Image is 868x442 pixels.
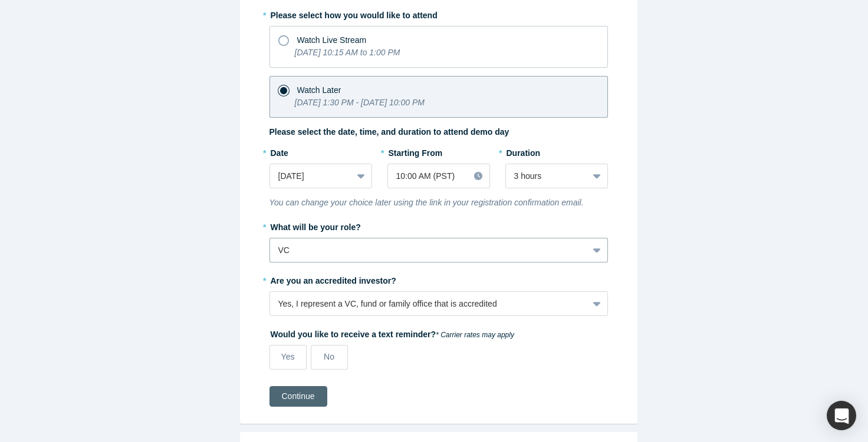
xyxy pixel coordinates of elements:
span: Watch Later [297,85,341,95]
span: No [324,352,334,361]
div: Yes, I represent a VC, fund or family office that is accredited [278,298,580,310]
label: What will be your role? [269,217,608,234]
i: [DATE] 1:30 PM - [DATE] 10:00 PM [295,98,425,107]
label: Duration [505,143,608,159]
i: You can change your choice later using the link in your registration confirmation email. [269,198,584,207]
span: Yes [281,352,295,361]
em: * Carrier rates may apply [436,331,514,339]
span: Watch Live Stream [297,35,367,45]
label: Please select the date, time, and duration to attend demo day [269,126,509,138]
label: Date [269,143,372,159]
i: [DATE] 10:15 AM to 1:00 PM [295,48,400,57]
label: Would you like to receive a text reminder? [269,324,608,341]
label: Are you an accredited investor? [269,271,608,287]
label: Starting From [387,143,443,159]
label: Please select how you would like to attend [269,5,608,22]
button: Continue [269,386,327,407]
